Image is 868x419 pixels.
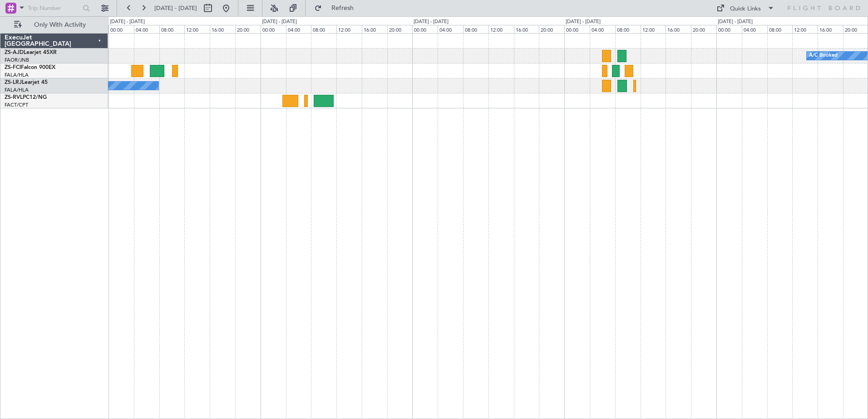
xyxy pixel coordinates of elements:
[5,57,29,63] a: FAOR/JNB
[10,18,99,32] button: Only With Activity
[666,25,691,33] div: 16:00
[463,25,488,33] div: 08:00
[566,18,601,26] div: [DATE] - [DATE]
[488,25,514,33] div: 12:00
[286,25,311,33] div: 04:00
[5,95,23,100] span: ZS-RVL
[108,25,134,33] div: 00:00
[5,72,29,78] a: FALA/HLA
[792,25,818,33] div: 12:00
[336,25,362,33] div: 12:00
[718,18,753,26] div: [DATE] - [DATE]
[414,18,449,26] div: [DATE] - [DATE]
[5,80,22,85] span: ZS-LRJ
[159,25,185,33] div: 08:00
[5,80,48,85] a: ZS-LRJLearjet 45
[5,65,55,70] a: ZS-FCIFalcon 900EX
[412,25,438,33] div: 00:00
[134,25,159,33] div: 04:00
[564,25,590,33] div: 00:00
[5,102,28,108] a: FACT/CPT
[110,18,145,26] div: [DATE] - [DATE]
[5,65,21,70] span: ZS-FCI
[590,25,615,33] div: 04:00
[539,25,564,33] div: 20:00
[262,18,297,26] div: [DATE] - [DATE]
[809,49,838,63] div: A/C Booked
[712,1,779,15] button: Quick Links
[362,25,387,33] div: 16:00
[5,95,47,100] a: ZS-RVLPC12/NG
[438,25,463,33] div: 04:00
[310,1,365,15] button: Refresh
[235,25,261,33] div: 20:00
[24,22,96,28] span: Only With Activity
[641,25,666,33] div: 12:00
[5,50,24,55] span: ZS-AJD
[154,4,197,12] span: [DATE] - [DATE]
[691,25,716,33] div: 20:00
[818,25,843,33] div: 16:00
[767,25,793,33] div: 08:00
[261,25,286,33] div: 00:00
[5,87,29,93] a: FALA/HLA
[5,50,57,55] a: ZS-AJDLearjet 45XR
[184,25,210,33] div: 12:00
[716,25,742,33] div: 00:00
[210,25,235,33] div: 16:00
[387,25,413,33] div: 20:00
[324,5,362,11] span: Refresh
[28,1,80,15] input: Trip Number
[311,25,336,33] div: 08:00
[514,25,539,33] div: 16:00
[742,25,767,33] div: 04:00
[615,25,641,33] div: 08:00
[730,5,761,14] div: Quick Links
